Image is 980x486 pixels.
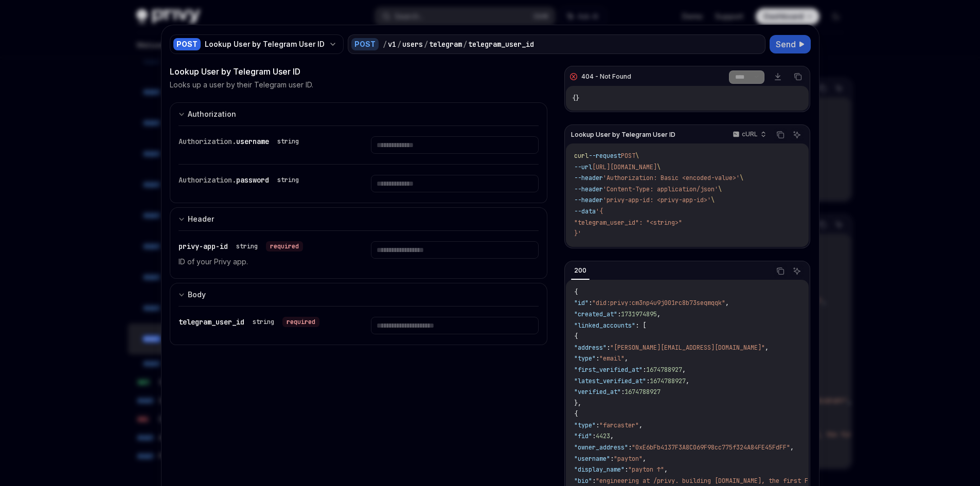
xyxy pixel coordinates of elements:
[188,289,206,301] div: Body
[574,219,682,227] span: "telegram_user_id": "<string>"
[774,264,787,278] button: Copy the contents from the code block
[639,421,643,429] span: ,
[574,399,581,407] span: },
[635,152,639,160] span: \
[621,388,625,396] span: :
[574,229,581,238] span: }'
[581,73,631,81] div: 404 - Not Found
[776,38,796,50] span: Send
[179,241,303,251] div: privy-app-id
[589,152,621,160] span: --request
[765,344,769,352] span: ,
[574,185,603,193] span: --header
[282,317,319,327] div: required
[351,38,379,50] div: POST
[614,455,643,463] span: "payton"
[725,299,729,307] span: ,
[592,163,657,171] span: [URL][DOMAIN_NAME]
[574,299,589,307] span: "id"
[625,388,661,396] span: 1674788927
[179,317,244,327] span: telegram_user_id
[170,283,548,306] button: expand input section
[571,131,675,139] span: Lookup User by Telegram User ID
[592,299,725,307] span: "did:privy:cm3np4u9j001rc8b73seqmqqk"
[774,128,787,141] button: Copy the contents from the code block
[596,207,603,215] span: '{
[179,136,303,147] div: Authorization.username
[628,465,664,474] span: "payton ↑"
[650,377,686,385] span: 1674788927
[599,354,625,363] span: "email"
[646,377,650,385] span: :
[179,175,303,185] div: Authorization.password
[625,465,628,474] span: :
[170,80,313,90] p: Looks up a user by their Telegram user ID.
[571,264,590,277] div: 200
[632,443,790,452] span: "0xE6bFb4137F3A8C069F98cc775f324A84FE45FdFF"
[686,377,689,385] span: ,
[253,318,274,326] div: string
[179,175,236,185] span: Authorization.
[173,38,201,50] div: POST
[574,196,603,204] span: --header
[790,443,794,452] span: ,
[574,207,596,215] span: --data
[574,421,596,429] span: "type"
[277,137,299,146] div: string
[170,33,344,55] button: POSTLookup User by Telegram User ID
[596,421,599,429] span: :
[574,410,578,418] span: {
[574,174,603,182] span: --header
[610,432,614,440] span: ,
[657,163,661,171] span: \
[596,354,599,363] span: :
[402,39,423,49] div: users
[607,344,610,352] span: :
[574,366,643,374] span: "first_verified_at"
[574,354,596,363] span: "type"
[266,241,303,251] div: required
[682,366,686,374] span: ,
[170,207,548,230] button: expand input section
[646,366,682,374] span: 1674788927
[397,39,401,49] div: /
[592,477,596,485] span: :
[742,130,758,138] p: cURL
[791,70,805,83] button: Copy the contents from the code block
[727,126,771,143] button: cURL
[599,421,639,429] span: "farcaster"
[424,39,428,49] div: /
[574,477,592,485] span: "bio"
[574,377,646,385] span: "latest_verified_at"
[188,108,236,120] div: Authorization
[610,455,614,463] span: :
[179,242,228,251] span: privy-app-id
[664,465,668,474] span: ,
[625,354,628,363] span: ,
[574,332,578,340] span: {
[429,39,462,49] div: telegram
[770,35,811,53] button: Send
[589,299,592,307] span: :
[574,310,617,318] span: "created_at"
[603,174,740,182] span: 'Authorization: Basic <encoded-value>'
[236,137,269,146] span: username
[236,242,258,250] div: string
[603,185,718,193] span: 'Content-Type: application/json'
[603,196,711,204] span: 'privy-app-id: <privy-app-id>'
[711,196,715,204] span: \
[188,213,214,225] div: Header
[388,39,396,49] div: v1
[179,137,236,146] span: Authorization.
[277,176,299,184] div: string
[236,175,269,185] span: password
[170,102,548,125] button: expand input section
[718,185,722,193] span: \
[574,455,610,463] span: "username"
[790,264,804,278] button: Ask AI
[574,465,625,474] span: "display_name"
[574,288,578,296] span: {
[574,344,607,352] span: "address"
[574,152,589,160] span: curl
[572,94,579,102] span: {}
